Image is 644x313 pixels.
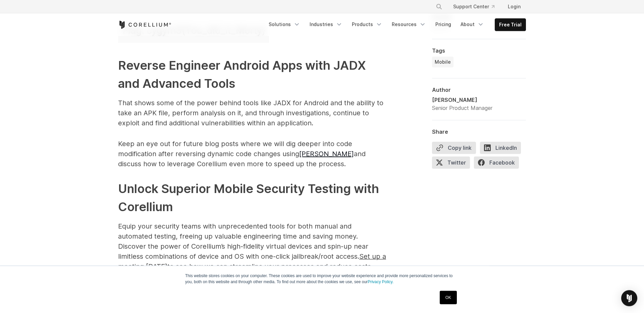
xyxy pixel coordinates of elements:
[118,139,386,169] p: Keep an eye out for future blog posts where we will dig deeper into code modification after rever...
[480,142,525,156] a: LinkedIn
[480,142,521,154] span: LinkedIn
[265,18,304,30] a: Solutions
[368,279,393,284] a: Privacy Policy.
[432,142,476,154] button: Copy link
[448,1,500,13] a: Support Center
[432,156,474,171] a: Twitter
[432,96,492,104] div: [PERSON_NAME]
[435,59,451,65] span: Mobile
[118,21,171,29] a: Corellium Home
[474,156,519,169] span: Facebook
[440,291,457,304] a: OK
[185,273,459,285] p: This website stores cookies on your computer. These cookies are used to improve your website expe...
[118,98,386,128] p: That shows some of the power behind tools like JADX for Android and the ability to take an APK fi...
[457,18,488,30] a: About
[348,18,386,30] a: Products
[432,128,526,135] div: Share
[432,104,492,112] div: Senior Product Manager
[167,262,373,270] span: to see how we can streamline your processes and reduce costs.
[433,1,445,13] button: Search
[118,255,386,270] a: Set up a meeting [DATE]
[118,58,366,91] strong: Reverse Engineer Android Apps with JADX and Advanced Tools
[431,18,455,30] a: Pricing
[428,1,526,13] div: Navigation Menu
[299,150,354,158] a: [PERSON_NAME]
[432,57,453,67] a: Mobile
[502,1,526,13] a: Login
[474,156,523,171] a: Facebook
[495,19,526,31] a: Free Trial
[432,156,470,169] span: Twitter
[265,18,526,31] div: Navigation Menu
[388,18,430,30] a: Resources
[432,86,526,93] div: Author
[118,222,368,260] span: Equip your security teams with unprecedented tools for both manual and automated testing, freeing...
[432,47,526,54] div: Tags
[306,18,346,30] a: Industries
[118,180,386,216] h2: Unlock Superior Mobile Security Testing with Corellium
[621,290,637,306] div: Open Intercom Messenger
